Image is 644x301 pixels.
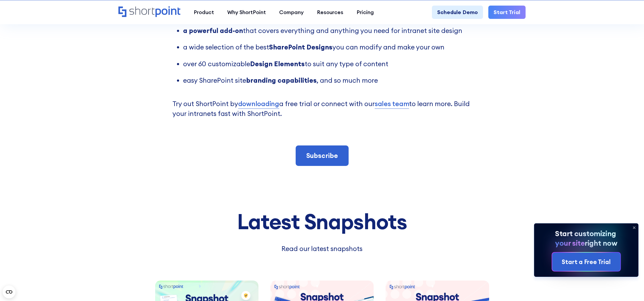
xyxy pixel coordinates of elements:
div: Company [279,8,304,16]
strong: a powerful add-on [183,26,243,35]
a: Pricing [350,6,381,19]
button: Open CMP widget [3,286,15,298]
div: Product [194,8,214,16]
a: Home [118,6,180,18]
div: Resources [317,8,343,16]
a: Subscribe [296,145,349,166]
a: downloading [238,99,279,109]
div: Pricing [357,8,374,16]
a: Company [273,6,310,19]
div: Why ShortPoint [227,8,266,16]
a: Start Trial [488,6,526,19]
div: Latest Snapshots [152,210,492,233]
p: Read our latest snapshots [217,244,427,254]
strong: branding capabilities [246,76,317,85]
li: easy SharePoint site , and so much more [183,76,472,86]
li: a wide selection of the best you can modify and make your own [183,42,472,52]
li: that covers everything and anything you need for intranet site design [183,26,472,36]
a: Start a Free Trial [552,253,620,271]
a: Product [187,6,221,19]
li: over 60 customizable to suit any type of content [183,59,472,69]
a: Why ShortPoint [221,6,273,19]
strong: Design Elements [250,60,305,68]
a: Resources [310,6,350,19]
div: Start a Free Trial [562,257,611,266]
div: Widget de chat [617,275,644,301]
strong: SharePoint Designs [269,43,332,51]
iframe: Chat Widget [617,275,644,301]
p: Try out ShortPoint by a free trial or connect with our to learn more. Build your intranets fast w... [172,99,472,119]
a: Schedule Demo [432,6,483,19]
a: sales team [375,99,409,109]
